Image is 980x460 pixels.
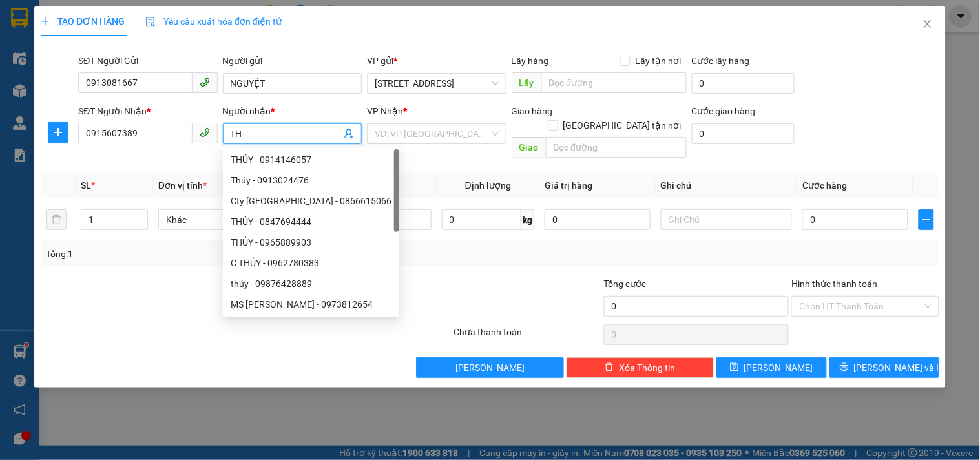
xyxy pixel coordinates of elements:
[231,277,391,291] div: thủy - 09876428889
[200,77,210,87] span: phone
[200,127,210,138] span: phone
[158,180,207,191] span: Đơn vị tính
[744,361,813,375] span: [PERSON_NAME]
[145,16,282,26] span: Yêu cầu xuất hóa đơn điện tử
[692,56,750,66] label: Cước lấy hàng
[910,6,946,43] button: Close
[546,137,687,158] input: Dọc đường
[223,170,399,191] div: Thúy - 0913024476
[41,17,50,26] span: plus
[375,74,498,93] span: 142 Hai Bà Trưng
[231,214,391,229] div: THỦY - 0847694444
[231,235,391,249] div: THỦY - 0965889903
[48,122,68,143] button: plus
[512,137,546,158] span: Giao
[223,273,399,294] div: thủy - 09876428889
[223,253,399,273] div: C THỦY - 0962780383
[802,180,847,191] span: Cước hàng
[541,72,687,93] input: Dọc đường
[631,54,687,68] span: Lấy tận nơi
[661,209,792,230] input: Ghi Chú
[512,72,541,93] span: Lấy
[121,70,540,87] li: Hotline: 1900400028
[692,123,795,144] input: Cước giao hàng
[367,54,506,68] div: VP gửi
[223,54,362,68] div: Người gửi
[121,54,540,70] li: Số nhà [STREET_ADDRESS][PERSON_NAME]
[416,357,563,378] button: [PERSON_NAME]
[692,106,756,116] label: Cước giao hàng
[656,173,797,198] th: Ghi chú
[840,362,849,373] span: printer
[730,362,739,373] span: save
[231,194,391,208] div: Cty [GEOGRAPHIC_DATA] - 0866615066
[545,209,651,230] input: 0
[605,362,614,373] span: delete
[923,19,933,29] span: close
[604,278,647,289] span: Tổng cước
[231,256,391,270] div: C THỦY - 0962780383
[545,180,592,191] span: Giá trị hàng
[157,15,505,50] b: Công ty TNHH Trọng Hiếu Phú Thọ - Nam Cường Limousine
[223,191,399,211] div: Cty Thụy Phong - 0866615066
[41,16,125,26] span: TẠO ĐƠN HÀNG
[223,211,399,232] div: THỦY - 0847694444
[567,357,714,378] button: deleteXóa Thông tin
[829,357,939,378] button: printer[PERSON_NAME] và In
[465,180,511,191] span: Định lượng
[521,209,534,230] span: kg
[223,232,399,253] div: THỦY - 0965889903
[512,106,553,116] span: Giao hàng
[46,209,67,230] button: delete
[919,214,933,225] span: plus
[512,56,549,66] span: Lấy hàng
[81,180,91,191] span: SL
[145,17,156,27] img: icon
[919,209,934,230] button: plus
[78,104,217,118] div: SĐT Người Nhận
[692,73,795,94] input: Cước lấy hàng
[716,357,826,378] button: save[PERSON_NAME]
[46,247,379,261] div: Tổng: 1
[166,210,282,229] span: Khác
[231,173,391,187] div: Thúy - 0913024476
[344,129,354,139] span: user-add
[48,127,68,138] span: plus
[558,118,687,132] span: [GEOGRAPHIC_DATA] tận nơi
[231,297,391,311] div: MS [PERSON_NAME] - 0973812654
[791,278,877,289] label: Hình thức thanh toán
[619,361,675,375] span: Xóa Thông tin
[367,106,403,116] span: VP Nhận
[223,104,362,118] div: Người nhận
[231,152,391,167] div: THÚY - 0914146057
[223,294,399,315] div: MS THỦY - 0973812654
[78,54,217,68] div: SĐT Người Gửi
[854,361,944,375] span: [PERSON_NAME] và In
[223,149,399,170] div: THÚY - 0914146057
[455,361,525,375] span: [PERSON_NAME]
[452,325,602,348] div: Chưa thanh toán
